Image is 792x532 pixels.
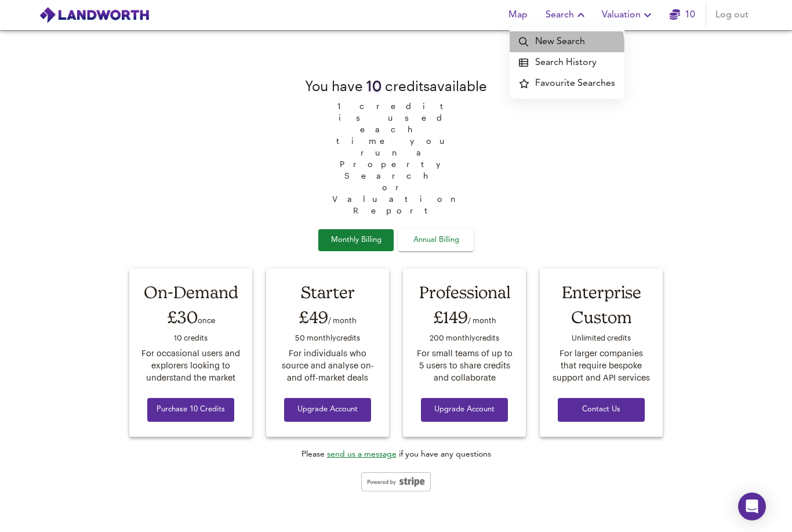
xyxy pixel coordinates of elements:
img: logo [39,6,150,24]
div: For larger companies that require bespoke support and API services [551,348,652,383]
div: Please if you have any questions [301,448,491,460]
a: send us a message [327,450,397,458]
div: Open Intercom Messenger [738,493,766,520]
div: £49 [277,304,378,330]
div: Enterprise [551,280,652,304]
span: Contact Us [567,403,635,417]
span: Search [546,7,588,23]
div: Professional [414,280,515,304]
button: Contact Us [558,398,645,422]
span: Map [504,7,532,23]
div: 50 monthly credit s [277,330,378,348]
span: Log out [715,7,749,23]
div: 10 credit s [140,330,241,348]
div: On-Demand [140,280,241,304]
span: Upgrade Account [293,403,362,417]
button: 10 [664,3,701,27]
div: For small teams of up to 5 users to share credits and collaborate [414,348,515,383]
img: stripe-logo [361,472,431,492]
a: Favourite Searches [510,73,624,94]
button: Map [499,3,536,27]
button: Search [541,3,593,27]
span: / month [468,316,496,324]
span: 10 [366,78,382,94]
span: Purchase 10 Credits [157,403,225,417]
button: Upgrade Account [421,398,508,422]
a: 10 [670,7,695,23]
div: £149 [414,304,515,330]
div: For occasional users and explorers looking to understand the market [140,348,241,383]
span: Annual Billing [407,234,465,247]
span: 1 credit is used each time you run a Property Search or Valuation Report [326,96,466,216]
div: Unlimited credit s [551,330,652,348]
a: New Search [510,31,624,52]
span: Upgrade Account [430,403,499,417]
div: Starter [277,280,378,304]
span: / month [328,316,357,324]
button: Annual Billing [398,229,474,252]
span: once [198,316,215,324]
button: Upgrade Account [284,398,371,422]
button: Purchase 10 Credits [147,398,234,422]
span: Valuation [602,7,655,23]
div: £30 [140,304,241,330]
div: You have credit s available [305,76,487,96]
div: 200 monthly credit s [414,330,515,348]
button: Valuation [597,3,659,27]
button: Log out [711,3,753,27]
div: Custom [551,304,652,330]
a: Search History [510,52,624,73]
div: For individuals who source and analyse on- and off-market deals [277,348,378,383]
